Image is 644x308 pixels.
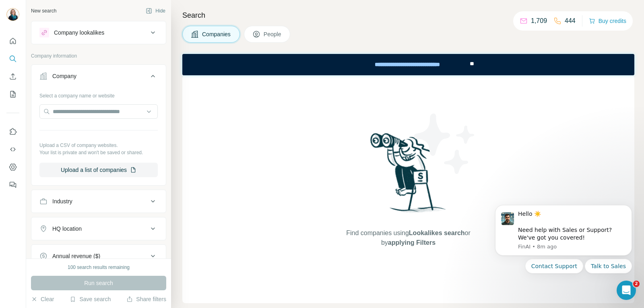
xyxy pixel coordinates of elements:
[31,66,166,89] button: Company
[367,131,450,221] img: Surfe Illustration - Woman searching with binoculars
[39,142,158,149] p: Upload a CSV of company websites.
[54,29,104,37] div: Company lookalikes
[70,295,111,303] button: Save search
[31,192,166,211] button: Industry
[31,23,166,42] button: Company lookalikes
[126,295,166,303] button: Share filters
[52,225,82,233] div: HQ location
[531,16,547,26] p: 1,709
[140,5,171,17] button: Hide
[31,7,56,14] div: New search
[52,72,76,80] div: Company
[483,195,644,304] iframe: Intercom notifications message
[31,52,166,60] p: Company information
[617,281,636,300] iframe: Intercom live chat
[633,281,640,287] span: 2
[6,142,19,157] button: Use Surfe API
[264,30,282,38] span: People
[6,178,19,192] button: Feedback
[39,89,158,99] div: Select a company name or website
[39,163,158,177] button: Upload a list of companies
[52,252,100,260] div: Annual revenue ($)
[589,15,626,27] button: Buy credits
[6,124,19,139] button: Use Surfe on LinkedIn
[565,16,576,26] p: 444
[409,229,465,236] span: Lookalikes search
[68,264,130,271] div: 100 search results remaining
[6,87,19,101] button: My lists
[6,69,19,84] button: Enrich CSV
[6,34,19,48] button: Quick start
[182,54,634,75] iframe: Banner
[31,246,166,266] button: Annual revenue ($)
[31,295,54,303] button: Clear
[39,149,158,156] p: Your list is private and won't be saved or shared.
[31,219,166,238] button: HQ location
[182,10,634,21] h4: Search
[202,30,231,38] span: Companies
[52,197,72,205] div: Industry
[409,107,481,180] img: Surfe Illustration - Stars
[6,8,19,21] img: Avatar
[388,239,436,246] span: applying Filters
[6,160,19,174] button: Dashboard
[344,228,473,248] span: Find companies using or by
[6,52,19,66] button: Search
